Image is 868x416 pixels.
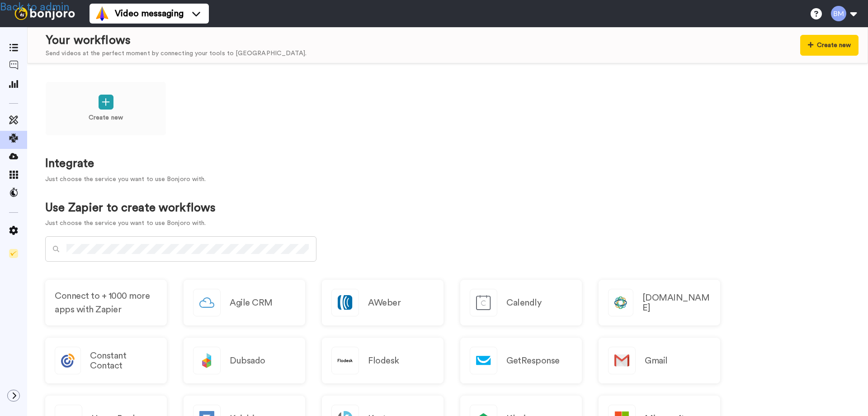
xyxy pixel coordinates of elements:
[9,249,18,258] img: Checklist.svg
[45,175,850,184] p: Just choose the service you want to use Bonjoro with.
[506,298,541,308] h2: Calendly
[89,113,123,123] p: Create new
[460,280,582,325] a: Calendly
[184,280,305,325] a: Agile CRM
[55,289,157,316] span: Connect to + 1000 more apps with Zapier
[470,289,497,316] img: logo_calendly.svg
[45,157,850,170] h1: Integrate
[115,7,184,20] span: Video messaging
[460,338,582,383] a: GetResponse
[230,356,265,366] h2: Dubsado
[90,351,157,371] h2: Constant Contact
[506,356,560,366] h2: GetResponse
[193,289,220,316] img: logo_agile_crm.svg
[332,289,359,316] img: logo_aweber.svg
[184,338,305,383] a: Dubsado
[645,356,668,366] h2: Gmail
[368,356,399,366] h2: Flodesk
[599,280,720,325] a: [DOMAIN_NAME]
[45,280,167,325] a: Connect to + 1000 more apps with Zapier
[800,35,859,56] button: Create new
[322,338,443,383] a: Flodesk
[45,81,166,136] a: Create new
[642,293,711,313] h2: [DOMAIN_NAME]
[470,347,497,374] img: logo_getresponse.svg
[46,49,307,58] div: Send videos at the perfect moment by connecting your tools to [GEOGRAPHIC_DATA].
[332,347,359,374] img: logo_flodesk.svg
[55,347,80,374] img: logo_constant_contact.svg
[45,219,216,228] p: Just choose the service you want to use Bonjoro with.
[609,289,633,316] img: logo_closecom.svg
[46,32,307,49] div: Your workflows
[322,280,443,325] a: AWeber
[599,338,720,383] a: Gmail
[368,298,401,308] h2: AWeber
[230,298,273,308] h2: Agile CRM
[45,338,167,383] a: Constant Contact
[609,347,635,374] img: logo_gmail.svg
[45,201,216,215] h1: Use Zapier to create workflows
[95,6,109,21] img: vm-color.svg
[193,347,220,374] img: logo_dubsado.svg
